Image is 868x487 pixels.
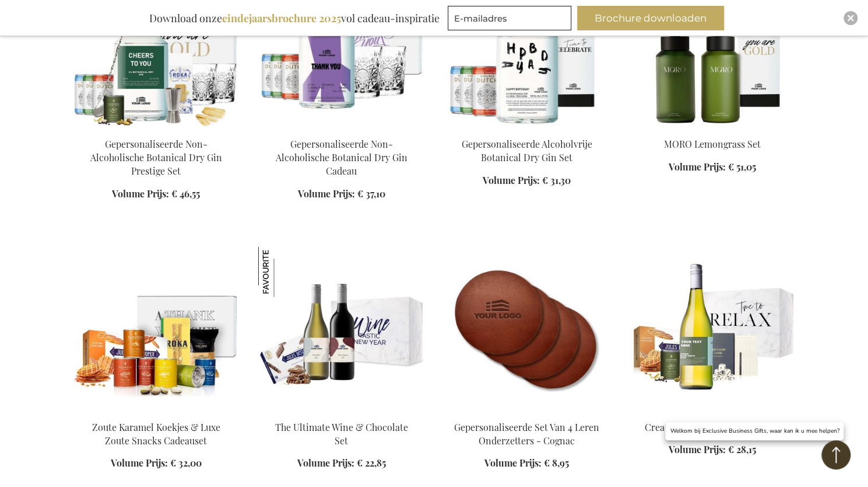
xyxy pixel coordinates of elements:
span: Volume Prijs: [112,187,169,200]
a: Personalised White Wine [629,406,796,417]
span: Volume Prijs: [484,457,542,469]
img: The Ultimate Wine & Chocolate Set [258,247,308,297]
img: Gepersonaliseerde Set Van 4 Leren Onderzetters - Cognac [444,247,610,411]
a: Gepersonaliseerde Non-Alcoholische Botanical Dry Gin Prestige Set [90,138,222,177]
a: Creating Memories Wijn Gift Set [645,421,780,433]
a: Personalised Non-Alcoholic Botanical Dry Gin Prestige Set Gepersonaliseerde Non-Alcoholische Bota... [73,123,240,134]
img: Beer Apéro Gift Box [258,247,425,411]
span: € 22,85 [357,457,386,469]
a: MORO Lemongrass Set [664,138,761,150]
span: € 8,95 [544,457,569,469]
span: € 28,15 [728,443,756,455]
a: MORO Lemongrass Set [629,123,796,134]
span: € 51,05 [728,161,756,173]
a: Salted Caramel Biscuits & Luxury Salty Snacks Gift Set [73,406,240,417]
img: Salted Caramel Biscuits & Luxury Salty Snacks Gift Set [73,247,240,411]
a: Volume Prijs: € 37,10 [298,187,385,201]
input: E-mailadres [448,6,571,30]
b: eindejaarsbrochure 2025 [222,11,341,25]
span: Volume Prijs: [483,174,540,186]
img: Close [847,15,854,22]
span: Volume Prijs: [669,443,726,455]
span: € 31,30 [542,174,571,186]
a: Beer Apéro Gift Box The Ultimate Wine & Chocolate Set [258,406,425,417]
a: Gepersonaliseerde Set Van 4 Leren Onderzetters - Cognac [454,421,599,447]
a: Volume Prijs: € 31,30 [483,174,571,187]
a: Volume Prijs: € 51,05 [669,161,756,174]
a: Volume Prijs: € 28,15 [669,443,756,457]
button: Brochure downloaden [577,6,724,30]
form: marketing offers and promotions [448,6,575,34]
a: Personalised Non-Alcoholic Botanical Dry Gin Set Gepersonaliseerde Alcoholvrije Botanical Dry Gin... [444,123,610,134]
a: Personalised Non-Alcoholic Botanical Dry Gin Gift Gepersonaliseerde Non-Alcoholische Botanical Dr... [258,123,425,134]
span: Volume Prijs: [298,187,355,200]
a: Volume Prijs: € 8,95 [484,457,569,470]
div: Download onze vol cadeau-inspiratie [144,6,445,30]
span: € 37,10 [357,187,385,200]
img: Personalised White Wine [629,247,796,411]
div: Close [844,11,858,25]
span: € 46,55 [171,187,200,200]
a: Gepersonaliseerde Set Van 4 Leren Onderzetters - Cognac [444,406,610,417]
a: The Ultimate Wine & Chocolate Set [275,421,408,447]
span: Volume Prijs: [297,457,354,469]
a: Volume Prijs: € 46,55 [112,187,200,201]
a: Gepersonaliseerde Alcoholvrije Botanical Dry Gin Set [462,138,592,164]
span: Volume Prijs: [111,457,168,469]
a: Volume Prijs: € 32,00 [111,457,202,470]
span: € 32,00 [170,457,202,469]
a: Volume Prijs: € 22,85 [297,457,386,470]
a: Gepersonaliseerde Non-Alcoholische Botanical Dry Gin Cadeau [276,138,407,177]
a: Zoute Karamel Koekjes & Luxe Zoute Snacks Cadeauset [92,421,220,447]
span: Volume Prijs: [669,161,726,173]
